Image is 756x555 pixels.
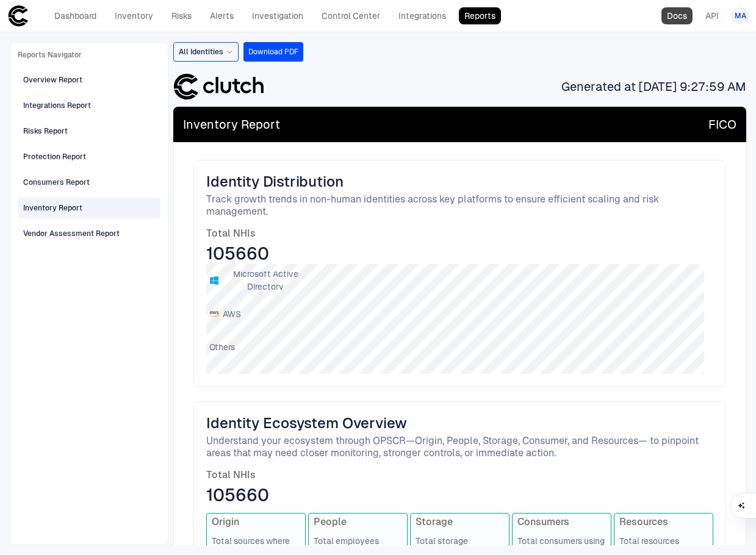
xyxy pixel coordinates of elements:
button: Download PDF [243,42,303,62]
span: Consumers [517,516,606,528]
div: Risks Report [23,126,68,137]
a: Inventory [109,7,159,24]
span: Track growth trends in non-human identities across key platforms to ensure efficient scaling and ... [206,193,713,218]
span: Resources [619,516,708,528]
div: Overview Report [23,74,82,85]
span: Reports Navigator [18,50,82,60]
a: Risks [166,7,197,24]
a: Alerts [204,7,239,24]
a: Integrations [393,7,452,24]
span: Storage [416,516,504,528]
span: People [314,516,402,528]
div: Vendor Assessment Report [23,228,120,239]
div: Consumers Report [23,177,90,188]
button: MA [732,7,749,24]
span: FICO [708,116,736,132]
span: Identity Ecosystem Overview [206,414,713,432]
span: Generated at [DATE] 9:27:59 AM [561,79,746,95]
span: 105660 [206,484,713,506]
div: Inventory Report [23,202,82,213]
span: Understand your ecosystem through OPSCR—Origin, People, Storage, Consumer, and Resources— to pinp... [206,435,713,459]
a: Dashboard [49,7,102,24]
span: Total NHIs [206,227,713,240]
span: Identity Distribution [206,173,713,191]
span: Origin [212,516,300,528]
span: 105660 [206,242,713,264]
span: All Identities [179,47,223,57]
div: Integrations Report [23,100,91,111]
span: Total NHIs [206,469,713,481]
span: MA [735,11,746,21]
a: Control Center [316,7,386,24]
a: Reports [459,7,501,24]
a: Docs [661,7,693,24]
span: Inventory Report [183,116,280,132]
a: API [700,7,724,24]
div: Protection Report [23,151,86,162]
a: Investigation [247,7,309,24]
